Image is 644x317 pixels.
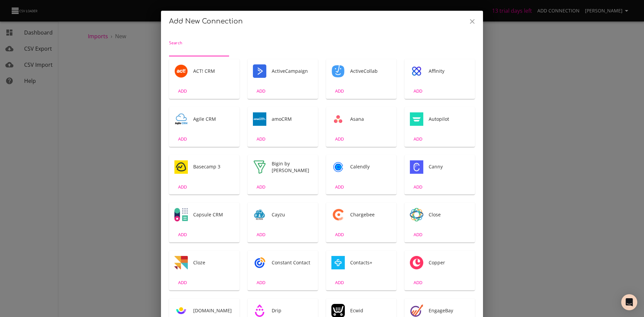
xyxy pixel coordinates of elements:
button: ADD [329,229,350,240]
img: Agile CRM [174,112,188,126]
img: ACT! CRM [174,64,188,78]
span: ActiveCampaign [272,68,313,74]
div: Tool [410,64,423,78]
img: ActiveCollab [331,64,345,78]
div: Tool [331,256,345,269]
span: Autopilot [429,116,470,122]
div: Tool [174,160,188,174]
div: Tool [253,112,266,126]
span: ADD [252,183,270,191]
button: ADD [407,86,429,96]
h2: Add New Connection [169,16,475,27]
span: ADD [173,231,192,239]
label: Search [169,41,182,45]
span: ADD [173,183,192,191]
span: EngageBay [429,307,470,314]
span: Calendly [350,163,391,170]
span: ADD [330,183,348,191]
span: Ecwid [350,307,391,314]
img: Contacts+ [331,256,345,269]
button: ADD [250,86,272,96]
img: Copper [410,256,423,269]
div: Tool [410,112,423,126]
span: ADD [173,135,192,143]
span: Agile CRM [193,116,234,122]
img: Capsule CRM [174,208,188,221]
button: ADD [172,86,193,96]
img: Bigin by Zoho CRM [253,160,266,174]
div: Tool [253,256,266,269]
button: ADD [250,134,272,144]
span: Bigin by [PERSON_NAME] [272,160,313,174]
button: ADD [329,134,350,144]
span: Cloze [193,259,234,266]
img: Cloze [174,256,188,269]
span: Contacts+ [350,259,391,266]
div: Tool [253,208,266,221]
div: Tool [331,112,345,126]
div: Tool [253,160,266,174]
img: Chargebee [331,208,345,221]
div: Tool [253,64,266,78]
img: Affinity [410,64,423,78]
button: ADD [329,182,350,192]
span: [DOMAIN_NAME] [193,307,234,314]
div: Open Intercom Messenger [621,294,637,310]
span: ADD [173,87,192,95]
div: Tool [331,160,345,174]
span: ADD [173,279,192,286]
div: Tool [331,208,345,221]
span: Constant Contact [272,259,313,266]
span: ADD [252,231,270,239]
button: ADD [250,182,272,192]
div: Tool [410,256,423,269]
span: Canny [429,163,470,170]
span: ADD [252,279,270,286]
span: Basecamp 3 [193,163,234,170]
span: Asana [350,116,391,122]
span: ADD [330,231,348,239]
button: ADD [329,86,350,96]
div: Tool [174,112,188,126]
button: ADD [407,277,429,288]
button: ADD [172,229,193,240]
span: ACT! CRM [193,68,234,74]
span: ADD [330,87,348,95]
button: ADD [407,182,429,192]
img: Constant Contact [253,256,266,269]
img: Asana [331,112,345,126]
img: Close [410,208,423,221]
img: Autopilot [410,112,423,126]
button: ADD [250,277,272,288]
span: ADD [252,87,270,95]
span: ADD [409,183,427,191]
div: Tool [410,208,423,221]
span: ADD [330,135,348,143]
span: ActiveCollab [350,68,391,74]
span: Close [429,211,470,218]
span: Cayzu [272,211,313,218]
img: Cayzu [253,208,266,221]
button: ADD [172,277,193,288]
span: ADD [330,279,348,286]
span: Affinity [429,68,470,74]
img: amoCRM [253,112,266,126]
span: Capsule CRM [193,211,234,218]
span: Chargebee [350,211,391,218]
button: ADD [172,182,193,192]
button: ADD [172,134,193,144]
span: Drip [272,307,313,314]
button: ADD [407,134,429,144]
img: Canny [410,160,423,174]
span: amoCRM [272,116,313,122]
span: ADD [252,135,270,143]
div: Tool [174,64,188,78]
div: Tool [174,208,188,221]
span: ADD [409,231,427,239]
button: Close [464,13,480,30]
div: Tool [331,64,345,78]
img: Basecamp 3 [174,160,188,174]
span: ADD [409,87,427,95]
button: ADD [250,229,272,240]
img: Calendly [331,160,345,174]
